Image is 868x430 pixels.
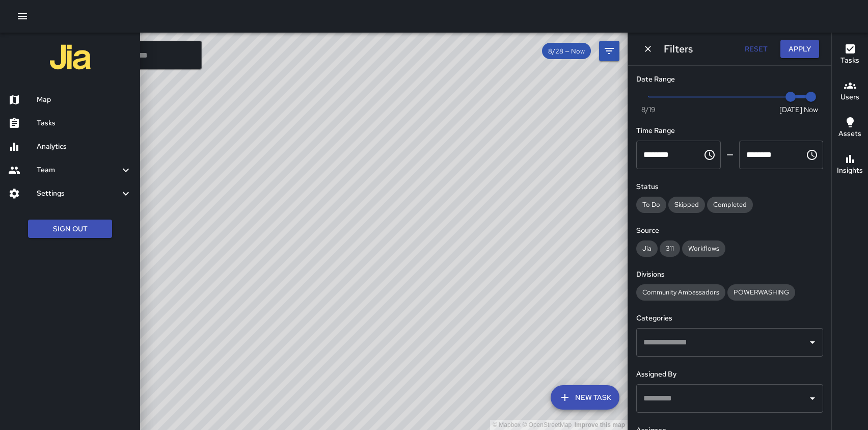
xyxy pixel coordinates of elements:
[636,225,823,236] h6: Source
[804,104,818,115] span: Now
[636,244,658,253] span: Jia
[636,369,823,380] h6: Assigned By
[840,92,859,103] h6: Users
[636,269,823,280] h6: Divisions
[37,141,132,152] h6: Analytics
[636,74,823,85] h6: Date Range
[37,118,132,129] h6: Tasks
[740,40,772,59] button: Reset
[28,220,112,238] button: Sign Out
[664,41,693,57] h6: Filters
[699,145,720,165] button: Choose time, selected time is 12:00 AM
[840,55,859,66] h6: Tasks
[37,188,120,199] h6: Settings
[636,125,823,137] h6: Time Range
[779,104,802,115] span: [DATE]
[636,181,823,193] h6: Status
[805,335,820,350] button: Open
[838,128,861,140] h6: Assets
[780,40,819,59] button: Apply
[727,288,795,297] span: POWERWASHING
[682,244,725,253] span: Workflows
[37,94,132,105] h6: Map
[636,200,666,209] span: To Do
[636,313,823,324] h6: Categories
[50,37,91,77] img: jia-logo
[668,200,705,209] span: Skipped
[640,41,656,57] button: Dismiss
[37,165,120,176] h6: Team
[641,104,656,115] span: 8/19
[805,391,820,406] button: Open
[837,165,863,176] h6: Insights
[660,244,680,253] span: 311
[636,288,725,297] span: Community Ambassadors
[707,200,753,209] span: Completed
[802,145,822,165] button: Choose time, selected time is 11:59 PM
[551,385,619,410] button: New Task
